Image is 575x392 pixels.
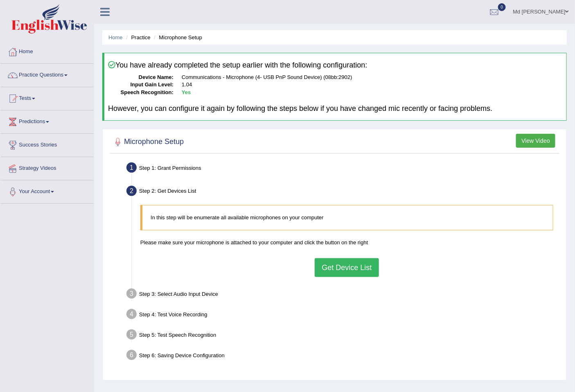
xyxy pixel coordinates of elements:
a: Home [108,34,123,41]
a: Predictions [0,110,94,131]
button: View Video [516,134,555,148]
span: 0 [498,3,506,11]
dt: Speech Recognition: [108,89,174,97]
div: Step 1: Grant Permissions [123,160,563,178]
a: Your Account [0,180,94,201]
li: Microphone Setup [152,34,202,41]
div: Step 3: Select Audio Input Device [123,286,563,304]
blockquote: In this step will be enumerate all available microphones on your computer [140,205,553,230]
a: Tests [0,87,94,108]
a: Strategy Videos [0,157,94,178]
h4: You have already completed the setup earlier with the following configuration: [108,61,563,70]
b: Yes [182,89,191,95]
button: Get Device List [315,258,379,277]
h2: Microphone Setup [112,136,184,148]
a: Success Stories [0,134,94,154]
dd: Communications - Microphone (4- USB PnP Sound Device) (08bb:2902) [182,74,563,81]
dd: 1.04 [182,81,563,89]
div: Step 6: Saving Device Configuration [123,347,563,365]
dt: Device Name: [108,74,174,81]
p: Please make sure your microphone is attached to your computer and click the button on the right [140,239,553,246]
li: Practice [124,34,150,41]
div: Step 4: Test Voice Recording [123,306,563,324]
dt: Input Gain Level: [108,81,174,89]
a: Practice Questions [0,64,94,84]
div: Step 5: Test Speech Recognition [123,327,563,345]
h4: However, you can configure it again by following the steps below if you have changed mic recently... [108,105,563,113]
div: Step 2: Get Devices List [123,183,563,201]
a: Home [0,41,94,61]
